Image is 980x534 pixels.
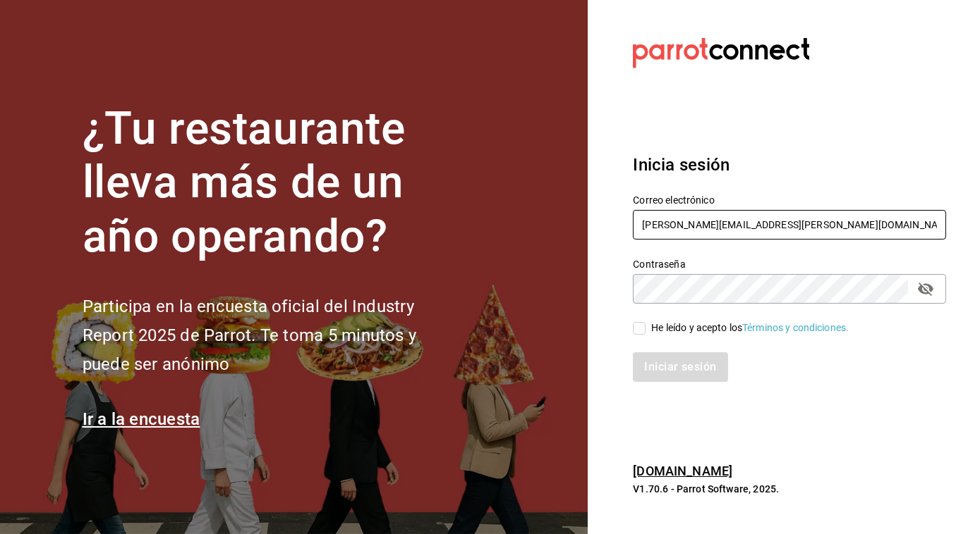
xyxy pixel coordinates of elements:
h2: Participa en la encuesta oficial del Industry Report 2025 de Parrot. Te toma 5 minutos y puede se... [83,292,464,378]
a: [DOMAIN_NAME] [633,464,732,478]
a: Ir a la encuesta [83,409,200,429]
h3: Inicia sesión [633,152,946,178]
a: Términos y condiciones. [742,322,849,333]
h1: ¿Tu restaurante lleva más de un año operando? [83,102,464,264]
input: Ingresa tu correo electrónico [633,210,946,240]
p: V1.70.6 - Parrot Software, 2025. [633,482,946,496]
label: Contraseña [633,259,946,269]
button: passwordField [914,277,938,301]
div: He leído y acepto los [651,321,849,335]
label: Correo electrónico [633,195,946,205]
